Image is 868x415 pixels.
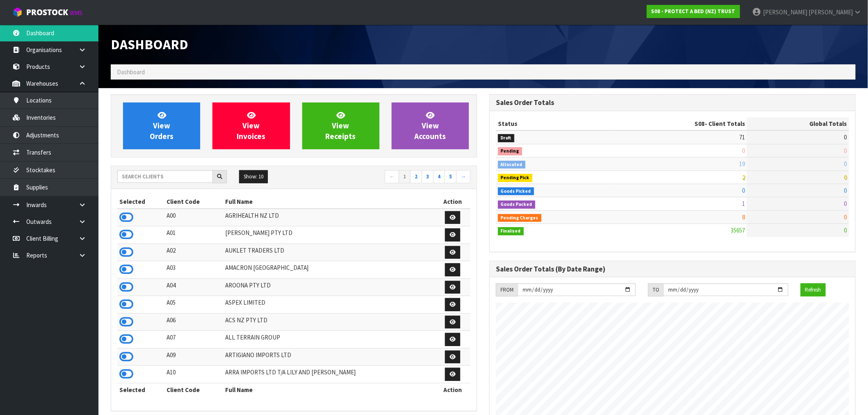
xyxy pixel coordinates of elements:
[117,68,145,76] span: Dashboard
[385,170,399,183] a: ←
[498,134,514,142] span: Draft
[164,383,223,396] th: Client Code
[164,331,223,349] td: A07
[164,244,223,261] td: A02
[326,110,356,141] span: View Receipts
[739,133,745,141] span: 71
[223,261,435,279] td: AMACRON [GEOGRAPHIC_DATA]
[300,170,471,185] nav: Page navigation
[844,213,847,221] span: 0
[742,213,745,221] span: 8
[164,278,223,296] td: A04
[498,174,532,182] span: Pending Pick
[844,200,847,207] span: 0
[731,226,745,234] span: 35657
[809,8,853,16] span: [PERSON_NAME]
[496,283,518,296] div: FROM
[223,195,435,208] th: Full Name
[117,195,164,208] th: Selected
[613,117,747,130] th: - Client Totals
[164,226,223,244] td: A01
[498,161,525,169] span: Allocated
[111,36,188,53] span: Dashboard
[212,103,290,149] a: ViewInvoices
[164,348,223,366] td: A09
[435,383,471,396] th: Action
[164,296,223,314] td: A05
[223,244,435,261] td: AUKLET TRADERS LTD
[164,261,223,279] td: A03
[12,7,23,17] img: cube-alt.png
[223,209,435,226] td: AGRIHEALTH NZ LTD
[742,173,745,181] span: 2
[801,283,826,296] button: Refresh
[844,187,847,194] span: 0
[223,366,435,383] td: ARRA IMPORTS LTD T/A LILY AND [PERSON_NAME]
[392,103,469,149] a: ViewAccounts
[223,226,435,244] td: [PERSON_NAME] PTY LTD
[742,147,745,155] span: 0
[164,209,223,226] td: A00
[496,117,613,130] th: Status
[223,313,435,331] td: ACS NZ PTY LTD
[26,7,68,18] span: ProStock
[410,170,422,183] a: 2
[414,110,446,141] span: View Accounts
[223,383,435,396] th: Full Name
[844,160,847,168] span: 0
[117,170,213,183] input: Search clients
[239,170,268,183] button: Show: 10
[164,195,223,208] th: Client Code
[399,170,411,183] a: 1
[498,201,535,209] span: Goods Packed
[302,103,379,149] a: ViewReceipts
[496,265,849,273] h3: Sales Order Totals (By Date Range)
[844,226,847,234] span: 0
[150,110,174,141] span: View Orders
[498,214,541,222] span: Pending Charges
[496,99,849,107] h3: Sales Order Totals
[651,8,736,15] strong: S08 - PROTECT A BED (NZ) TRUST
[742,200,745,207] span: 1
[123,103,200,149] a: ViewOrders
[223,331,435,349] td: ALL TERRAIN GROUP
[422,170,434,183] a: 3
[694,120,705,128] span: S08
[223,278,435,296] td: AROONA PTY LTD
[433,170,445,183] a: 4
[435,195,471,208] th: Action
[70,9,82,17] small: WMS
[456,170,471,183] a: →
[117,383,164,396] th: Selected
[223,348,435,366] td: ARTIGIANO IMPORTS LTD
[498,227,524,235] span: Finalised
[164,313,223,331] td: A06
[498,187,534,196] span: Goods Picked
[445,170,457,183] a: 5
[739,160,745,168] span: 19
[742,187,745,194] span: 0
[763,8,807,16] span: [PERSON_NAME]
[237,110,265,141] span: View Invoices
[844,147,847,155] span: 0
[844,133,847,141] span: 0
[647,5,740,18] a: S08 - PROTECT A BED (NZ) TRUST
[498,147,522,155] span: Pending
[844,173,847,181] span: 0
[747,117,849,130] th: Global Totals
[164,366,223,383] td: A10
[648,283,663,296] div: TO
[223,296,435,314] td: ASPEX LIMITED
